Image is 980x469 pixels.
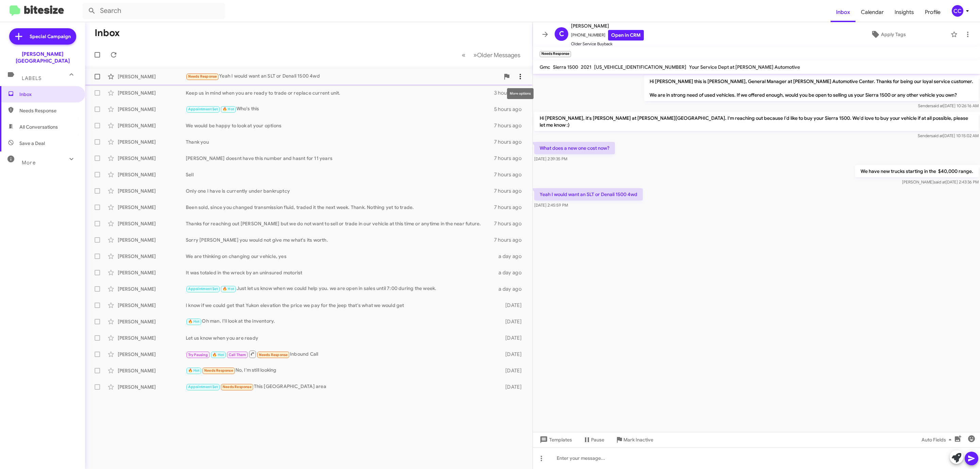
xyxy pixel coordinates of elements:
span: 🔥 Hot [212,353,224,357]
div: [PERSON_NAME] [118,253,186,260]
div: This [GEOGRAPHIC_DATA] area [186,383,496,391]
div: 5 hours ago [494,106,527,113]
div: a day ago [496,253,527,260]
span: Sender [DATE] 10:26:16 AM [918,103,979,108]
p: We have new trucks starting in the $40,000 range. [855,165,979,177]
div: [PERSON_NAME] [118,286,186,292]
nav: Page navigation example [458,48,524,62]
a: Calendar [855,2,889,22]
span: Appointment Set [188,107,218,111]
div: It was totaled in the wreck by an uninsured motorist [186,269,496,276]
span: said at [931,133,943,138]
div: [PERSON_NAME] doesnt have this number and hasnt for 11 years [186,155,494,162]
div: [PERSON_NAME] [118,139,186,145]
div: [PERSON_NAME] [118,204,186,211]
div: Oh man. I'll look at the inventory. [186,318,496,325]
div: [PERSON_NAME] [118,90,186,96]
span: Special Campaign [30,33,71,40]
div: No, I'm still looking [186,367,496,374]
small: Needs Response [540,51,571,57]
span: Templates [538,434,572,446]
div: We would be happy to look at your options [186,122,494,129]
div: [PERSON_NAME] [118,155,186,162]
button: Auto Fields [916,434,960,446]
div: 7 hours ago [494,155,527,162]
div: [PERSON_NAME] [118,302,186,309]
p: Hi [PERSON_NAME], it's [PERSON_NAME] at [PERSON_NAME][GEOGRAPHIC_DATA]. I'm reaching out because ... [534,112,979,131]
input: Search [82,3,225,19]
span: Older Messages [477,51,520,59]
span: Gmc [540,64,550,70]
div: 7 hours ago [494,204,527,211]
span: [US_VEHICLE_IDENTIFICATION_NUMBER] [594,64,686,70]
div: [DATE] [496,367,527,374]
span: [PERSON_NAME] [DATE] 2:43:36 PM [902,179,979,184]
span: [PERSON_NAME] [571,22,644,30]
span: said at [931,103,943,108]
div: [DATE] [496,335,527,341]
span: Appointment Set [188,287,218,291]
div: Sell [186,171,494,178]
a: Insights [889,2,919,22]
div: 7 hours ago [494,122,527,129]
span: 🔥 Hot [188,368,200,373]
div: [PERSON_NAME] [118,384,186,390]
div: 7 hours ago [494,139,527,145]
div: [PERSON_NAME] [118,269,186,276]
div: Thank you [186,139,494,145]
div: Thanks for reaching out [PERSON_NAME] but we do not want to sell or trade in our vehicle at this ... [186,220,494,227]
div: [DATE] [496,302,527,309]
span: Needs Response [19,107,77,114]
span: [DATE] 2:45:59 PM [534,203,568,208]
div: Sorry [PERSON_NAME] you would not give me what's its worth. [186,237,494,243]
p: What does a new one cost now? [534,142,615,154]
div: 7 hours ago [494,188,527,194]
div: Only one I have is currently under bankruptcy [186,188,494,194]
span: Inbox [19,91,77,98]
span: Auto Fields [921,434,954,446]
div: 7 hours ago [494,237,527,243]
div: [PERSON_NAME] [118,188,186,194]
p: Yeah I would want an SLT or Denali 1500 4wd [534,188,643,200]
button: Next [469,48,524,62]
span: Labels [22,75,42,81]
a: Profile [919,2,946,22]
span: Save a Deal [19,140,45,147]
button: Apply Tags [829,28,947,41]
div: a day ago [496,269,527,276]
span: 🔥 Hot [223,287,234,291]
button: CC [946,5,973,17]
button: Templates [533,434,577,446]
div: Inbound Call [186,350,496,358]
div: 7 hours ago [494,220,527,227]
h1: Inbox [95,28,120,38]
div: [DATE] [496,351,527,358]
a: Open in CRM [608,30,644,41]
span: Appointment Set [188,385,218,389]
span: « [462,51,465,59]
span: C [559,29,564,39]
span: More [22,160,36,166]
div: [PERSON_NAME] [118,73,186,80]
div: Just let us know when we could help you. we are open in sales until 7:00 during the week. [186,285,496,293]
span: said at [934,179,946,184]
span: 🔥 Hot [188,319,200,324]
div: [PERSON_NAME] [118,106,186,113]
span: Older Service Buyback [571,41,644,47]
span: 2021 [581,64,591,70]
div: [PERSON_NAME] [118,171,186,178]
button: Mark Inactive [610,434,659,446]
div: CC [952,5,963,17]
div: We are thinking on changing our vehicle, yes [186,253,496,260]
a: Special Campaign [9,28,76,45]
div: [PERSON_NAME] [118,220,186,227]
p: Hi [PERSON_NAME] this is [PERSON_NAME], General Manager at [PERSON_NAME] Automotive Center. Thank... [644,75,979,101]
span: Your Service Dept at [PERSON_NAME] Automotive [689,64,800,70]
span: Mark Inactive [623,434,653,446]
div: a day ago [496,286,527,292]
div: [DATE] [496,318,527,325]
div: [PERSON_NAME] [118,318,186,325]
